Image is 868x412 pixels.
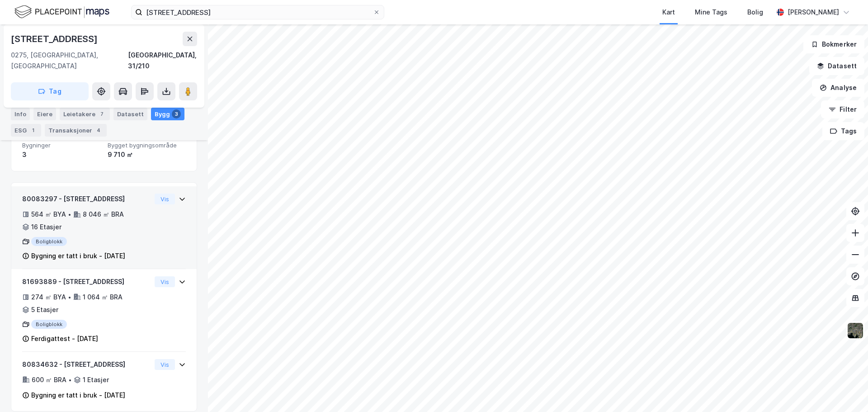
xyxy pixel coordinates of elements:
[823,369,868,412] div: Kontrollprogram for chat
[22,359,151,370] div: 80834632 - [STREET_ADDRESS]
[31,304,58,315] div: 5 Etasjer
[809,57,864,75] button: Datasett
[822,122,864,140] button: Tags
[28,126,38,135] div: 1
[108,142,186,149] span: Bygget bygningsområde
[83,292,123,303] div: 1 064 ㎡ BRA
[788,7,839,18] div: [PERSON_NAME]
[11,50,128,71] div: 0275, [GEOGRAPHIC_DATA], [GEOGRAPHIC_DATA]
[151,108,184,120] div: Bygg
[94,126,103,135] div: 4
[812,79,864,97] button: Analyse
[128,50,197,71] div: [GEOGRAPHIC_DATA], 31/210
[97,109,106,118] div: 7
[83,209,124,220] div: 8 046 ㎡ BRA
[155,359,175,370] button: Vis
[31,390,125,401] div: Bygning er tatt i bruk - [DATE]
[68,211,71,218] div: •
[45,124,107,137] div: Transaksjoner
[142,5,373,19] input: Søk på adresse, matrikkel, gårdeiere, leietakere eller personer
[68,376,72,384] div: •
[22,142,100,149] span: Bygninger
[113,108,147,120] div: Datasett
[31,251,125,261] div: Bygning er tatt i bruk - [DATE]
[31,209,66,220] div: 564 ㎡ BYA
[11,32,99,46] div: [STREET_ADDRESS]
[31,333,98,344] div: Ferdigattest - [DATE]
[33,108,56,120] div: Eiere
[11,124,41,137] div: ESG
[11,82,89,100] button: Tag
[747,7,763,18] div: Bolig
[11,108,30,120] div: Info
[14,4,109,20] img: logo.f888ab2527a4732fd821a326f86c7f29.svg
[662,7,675,18] div: Kart
[60,108,110,120] div: Leietakere
[847,322,864,339] img: 9k=
[803,35,864,53] button: Bokmerker
[155,276,175,287] button: Vis
[83,374,109,385] div: 1 Etasjer
[68,294,71,301] div: •
[823,369,868,412] iframe: Chat Widget
[32,374,66,385] div: 600 ㎡ BRA
[695,7,727,18] div: Mine Tags
[22,149,100,160] div: 3
[108,149,186,160] div: 9 710 ㎡
[155,194,175,204] button: Vis
[31,222,61,232] div: 16 Etasjer
[821,100,864,118] button: Filter
[22,194,151,204] div: 80083297 - [STREET_ADDRESS]
[22,276,151,287] div: 81693889 - [STREET_ADDRESS]
[31,292,66,303] div: 274 ㎡ BYA
[172,109,181,118] div: 3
